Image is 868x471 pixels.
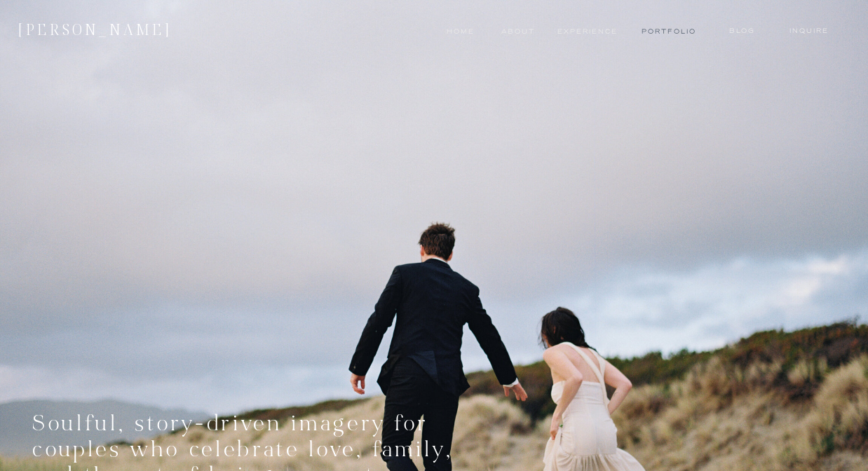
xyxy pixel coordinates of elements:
[642,26,694,37] a: Portfolio
[557,26,610,37] a: experience
[501,26,532,37] a: About
[714,25,769,36] a: blog
[18,17,183,47] p: [PERSON_NAME]
[785,25,834,36] a: Inquire
[445,26,476,37] a: Home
